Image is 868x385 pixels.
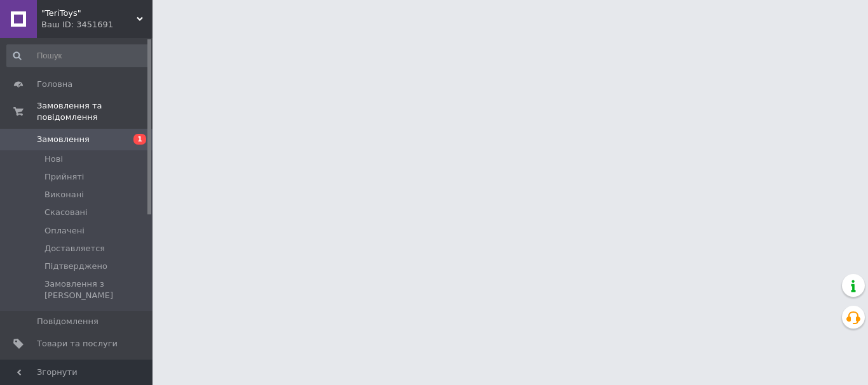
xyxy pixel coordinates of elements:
[44,243,105,254] span: Доставляется
[37,134,90,145] span: Замовлення
[6,44,150,67] input: Пошук
[37,79,72,90] span: Головна
[44,171,84,183] span: Прийняті
[44,261,107,272] span: Підтверджено
[41,8,137,19] span: "TeriToys"
[44,207,88,218] span: Скасовані
[44,189,84,200] span: Виконані
[41,19,153,30] div: Ваш ID: 3451691
[44,278,149,301] span: Замовлення з [PERSON_NAME]
[37,100,153,123] span: Замовлення та повідомлення
[44,225,85,237] span: Оплачені
[133,134,146,145] span: 1
[44,153,63,165] span: Нові
[37,338,118,349] span: Товари та послуги
[37,316,98,327] span: Повідомлення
